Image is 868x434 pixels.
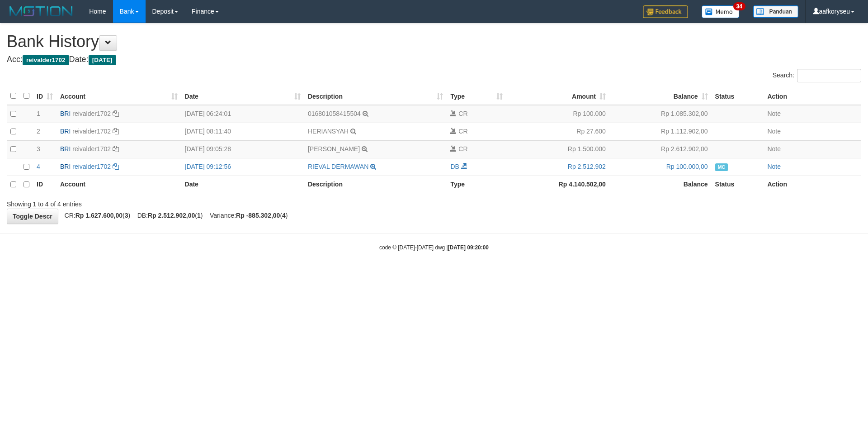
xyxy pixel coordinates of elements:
[609,105,712,123] td: Rp 1.085.302,00
[236,212,280,219] strong: Rp -885.302,00
[181,105,304,123] td: [DATE] 06:24:01
[60,128,71,135] span: BRI
[458,145,467,153] span: CR
[643,5,688,18] img: Feedback.jpg
[37,128,40,135] span: 2
[125,212,128,219] strong: 3
[767,163,781,170] a: Note
[733,2,745,10] span: 34
[7,5,75,18] img: MOTION_logo.png
[181,123,304,140] td: [DATE] 08:11:40
[72,110,111,117] a: reivalder1702
[57,87,181,105] th: Account: activate to sort column ascending
[559,181,606,188] strong: Rp 4.140.502,00
[113,145,119,153] a: Copy reivalder1702 to clipboard
[7,55,861,64] h4: Acc: Date:
[447,87,506,105] th: Type: activate to sort column ascending
[113,110,119,117] a: Copy reivalder1702 to clipboard
[764,87,861,105] th: Action
[72,145,111,153] a: reivalder1702
[7,196,355,209] div: Showing 1 to 4 of 4 entries
[308,110,361,117] a: 016801058415504
[447,176,506,193] th: Type
[7,33,861,51] h1: Bank History
[450,163,459,170] span: DB
[60,163,71,170] span: BRI
[181,158,304,176] td: [DATE] 09:12:56
[308,128,349,135] a: HERIANSYAH
[379,244,489,251] small: code © [DATE]-[DATE] dwg |
[72,163,111,170] a: reivalder1702
[458,128,467,135] span: CR
[113,163,119,170] a: Copy reivalder1702 to clipboard
[113,128,119,135] a: Copy reivalder1702 to clipboard
[764,176,861,193] th: Action
[197,212,201,219] strong: 1
[72,128,111,135] a: reivalder1702
[282,212,286,219] strong: 4
[60,145,71,153] span: BRI
[773,69,861,82] label: Search:
[33,87,57,105] th: ID: activate to sort column ascending
[57,176,181,193] th: Account
[304,87,447,105] th: Description: activate to sort column ascending
[712,87,764,105] th: Status
[753,5,798,18] img: panduan.png
[506,105,609,123] td: Rp 100.000
[458,110,467,117] span: CR
[181,140,304,158] td: [DATE] 09:05:28
[609,140,712,158] td: Rp 2.612.902,00
[609,158,712,176] td: Rp 100.000,00
[609,176,712,193] th: Balance
[33,176,57,193] th: ID
[75,212,123,219] strong: Rp 1.627.600,00
[702,5,740,18] img: Button%20Memo.svg
[712,176,764,193] th: Status
[181,87,304,105] th: Date: activate to sort column ascending
[609,123,712,140] td: Rp 1.112.902,00
[506,123,609,140] td: Rp 27.600
[767,145,781,153] a: Note
[767,128,781,135] a: Note
[448,244,489,251] strong: [DATE] 09:20:00
[767,110,781,117] a: Note
[181,176,304,193] th: Date
[23,55,69,65] span: reivalder1702
[60,110,71,117] span: BRI
[797,69,861,82] input: Search:
[506,87,609,105] th: Amount: activate to sort column ascending
[304,176,447,193] th: Description
[7,209,58,224] a: Toggle Descr
[37,110,40,117] span: 1
[148,212,195,219] strong: Rp 2.512.902,00
[715,163,728,171] span: Manually Checked by: aafzefaya
[37,145,40,153] span: 3
[37,163,40,170] span: 4
[60,212,288,219] span: CR: ( ) DB: ( ) Variance: ( )
[506,140,609,158] td: Rp 1.500.000
[89,55,116,65] span: [DATE]
[308,163,368,170] a: RIEVAL DERMAWAN
[308,145,360,153] a: [PERSON_NAME]
[609,87,712,105] th: Balance: activate to sort column ascending
[506,158,609,176] td: Rp 2.512.902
